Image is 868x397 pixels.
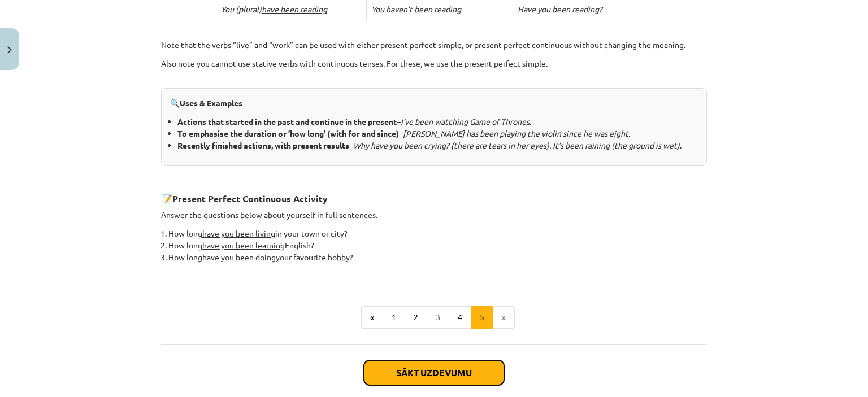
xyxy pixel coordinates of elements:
u: have been reading [262,4,327,14]
u: have you been living [202,228,275,238]
li: – [177,116,698,128]
u: have you been doing [202,252,276,262]
u: have you been learning [202,240,285,250]
strong: Uses & Examples [180,98,242,108]
i: Have you been reading? [518,4,602,14]
img: icon-close-lesson-0947bae3869378f0d4975bcd49f059093ad1ed9edebbc8119c70593378902aed.svg [7,46,12,54]
button: 3 [427,306,449,329]
p: Answer the questions below about yourself in full sentences. [161,209,707,221]
li: – . [177,139,698,151]
strong: Present Perfect Continuous Activity [172,193,328,204]
li: How long your favourite hobby? [168,251,707,263]
button: Sākt uzdevumu [364,360,504,385]
i: [PERSON_NAME] has been playing the violin since he was eight. [403,128,630,138]
i: Why have you been crying? (there are tears in her eyes). It’s been raining (the ground is wet) [353,140,680,150]
nav: Page navigation example [161,306,707,329]
b: Recently finished actions, with present results [177,140,349,150]
button: 1 [383,306,405,329]
li: How long English? [168,239,707,251]
button: « [361,306,383,329]
button: 5 [471,306,493,329]
li: – [177,128,698,139]
b: To emphasise the duration or ’how long’ (with for and since) [177,128,399,138]
i: You haven’t been reading [371,4,461,14]
button: 4 [449,306,471,329]
p: Also note you cannot use stative verbs with continuous tenses. For these, we use the present perf... [161,58,707,81]
li: How long in your town or city? [168,228,707,239]
i: I’ve been watching Game of Thrones. [401,116,531,126]
p: 🔍 [170,97,698,109]
h3: 📝 [161,185,707,206]
i: You (plural) [221,4,327,14]
b: Actions that started in the past and continue in the present [177,116,397,126]
p: Note that the verbs “live” and “work” can be used with either present perfect simple, or present ... [161,39,707,51]
button: 2 [405,306,427,329]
